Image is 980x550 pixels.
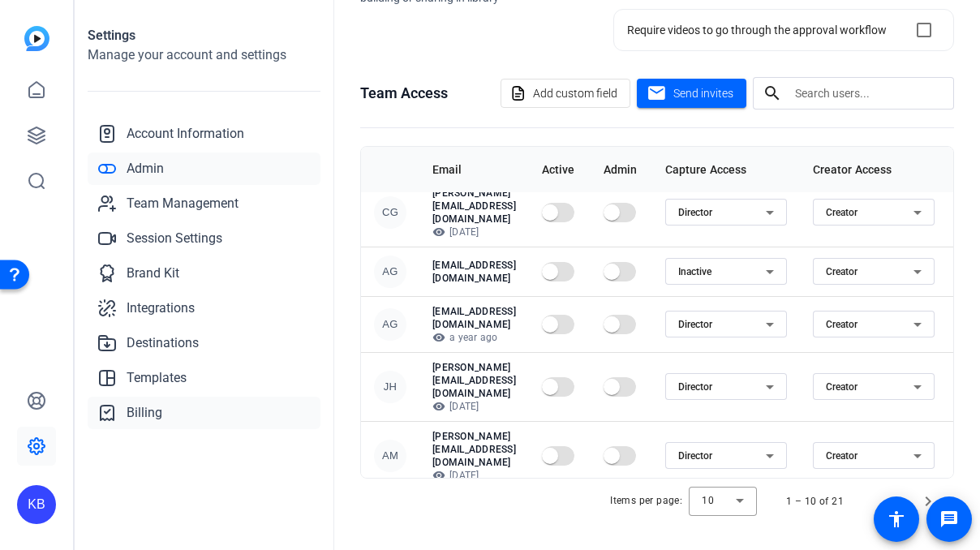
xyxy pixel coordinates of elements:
a: Team Management [88,187,320,220]
p: [PERSON_NAME][EMAIL_ADDRESS][DOMAIN_NAME] [432,430,516,469]
p: [DATE] [432,469,516,482]
a: Session Settings [88,222,320,255]
th: Admin [591,147,652,192]
a: Billing [88,397,320,429]
span: Director [678,381,712,393]
span: Send invites [673,85,733,102]
mat-icon: visibility [432,331,445,344]
span: Creator [826,450,857,462]
button: Add custom field [501,79,630,108]
button: Previous page [870,482,909,521]
mat-icon: visibility [432,469,445,482]
th: Capture Access [652,147,800,192]
p: [EMAIL_ADDRESS][DOMAIN_NAME] [432,259,516,285]
a: Admin [88,153,320,185]
span: Add custom field [533,78,617,109]
img: blue-gradient.svg [24,26,49,51]
p: [DATE] [432,400,516,413]
p: [DATE] [432,226,516,238]
div: Require videos to go through the approval workflow [627,22,887,38]
span: Team Management [127,194,239,213]
span: Integrations [127,299,195,318]
mat-icon: visibility [432,226,445,238]
span: Director [678,319,712,330]
h1: Team Access [360,82,448,105]
a: Integrations [88,292,320,324]
h1: Settings [88,26,320,45]
p: [PERSON_NAME][EMAIL_ADDRESS][DOMAIN_NAME] [432,187,516,226]
div: AG [374,308,406,341]
a: Destinations [88,327,320,359]
div: CG [374,196,406,229]
span: Brand Kit [127,264,179,283]
mat-icon: search [753,84,792,103]
th: Email [419,147,529,192]
span: Creator [826,207,857,218]
span: Inactive [678,266,711,277]
span: Templates [127,368,187,388]
mat-icon: visibility [432,400,445,413]
div: AG [374,256,406,288]
div: KB [17,485,56,524]
th: Creator Access [800,147,948,192]
span: Admin [127,159,164,178]
a: Account Information [88,118,320,150]
a: Brand Kit [88,257,320,290]
div: AM [374,440,406,472]
mat-icon: accessibility [887,509,906,529]
span: Director [678,450,712,462]
input: Search users... [795,84,941,103]
span: Session Settings [127,229,222,248]
button: Send invites [637,79,746,108]
span: Director [678,207,712,218]
p: [PERSON_NAME][EMAIL_ADDRESS][DOMAIN_NAME] [432,361,516,400]
p: [EMAIL_ADDRESS][DOMAIN_NAME] [432,305,516,331]
span: Destinations [127,333,199,353]
h2: Manage your account and settings [88,45,320,65]
button: Next page [909,482,948,521]
span: Creator [826,266,857,277]
mat-icon: mail [647,84,667,104]
div: JH [374,371,406,403]
span: Creator [826,319,857,330]
mat-icon: message [939,509,959,529]
p: a year ago [432,331,516,344]
a: Templates [88,362,320,394]
div: 1 – 10 of 21 [786,493,844,509]
span: Account Information [127,124,244,144]
span: Billing [127,403,162,423]
div: Items per page: [610,492,682,509]
span: Creator [826,381,857,393]
th: Active [529,147,591,192]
